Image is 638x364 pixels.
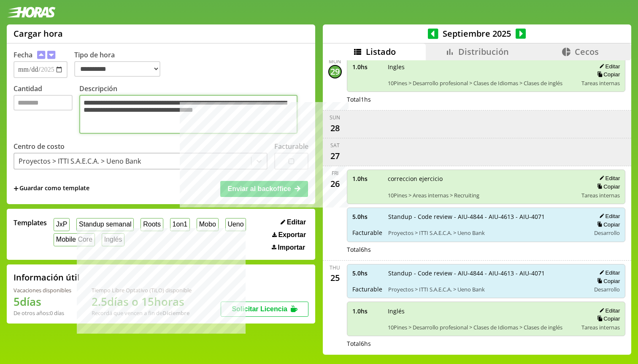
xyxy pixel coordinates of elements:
div: Fri [332,170,338,177]
label: Tipo de hora [74,50,167,78]
button: Editar [597,175,620,182]
label: Cantidad [14,84,79,136]
div: Tiempo Libre Optativo (TiLO) disponible [92,286,192,294]
span: Templates [14,218,47,227]
button: Editar [597,63,620,70]
h2: Información útil [14,272,80,283]
button: Editar [278,218,308,226]
span: Importar [278,244,305,251]
button: Exportar [270,231,308,239]
button: Copiar [595,278,620,285]
span: +Guardar como template [14,184,89,193]
img: logotipo [7,7,56,18]
label: Centro de costo [14,142,65,151]
div: Sun [330,114,340,121]
span: Exportar [278,231,306,239]
button: Inglés [102,233,124,246]
div: scrollable content [323,60,631,353]
button: Editar [597,269,620,276]
div: Recordá que vencen a fin de [92,309,192,317]
button: Editar [597,213,620,220]
span: 1.0 hs [352,63,382,71]
button: Roots [141,218,163,231]
input: Cantidad [14,95,73,111]
span: Solicitar Licencia [232,305,287,313]
span: Tareas internas [581,191,620,199]
button: Copiar [595,221,620,228]
button: Enviar al backoffice [220,181,308,197]
div: Thu [330,264,340,271]
span: 1.0 hs [352,175,382,183]
button: Solicitar Licencia [221,302,308,317]
div: 25 [328,271,342,285]
span: Enviar al backoffice [227,185,291,192]
button: Copiar [595,183,620,190]
span: Proyectos > ITTI S.A.E.C.A. > Ueno Bank [388,229,585,237]
span: Ingles [388,63,576,71]
span: Listado [366,46,396,57]
label: Descripción [79,84,308,136]
span: Inglés [388,307,576,315]
div: Proyectos > ITTI S.A.E.C.A. > Ueno Bank [19,156,141,166]
button: Standup semanal [76,218,134,231]
span: Septiembre 2025 [438,28,516,39]
div: 27 [328,149,342,162]
span: 1.0 hs [352,307,382,315]
span: Proyectos > ITTI S.A.E.C.A. > Ueno Bank [388,286,585,293]
span: Editar [287,218,306,226]
span: + [14,184,19,193]
h1: Cargar hora [14,28,63,39]
div: 26 [328,177,342,190]
div: 28 [328,121,342,135]
div: De otros años: 0 días [14,309,71,317]
span: Desarrollo [594,229,620,237]
span: Tareas internas [581,324,620,331]
div: Sat [330,142,340,149]
label: Facturable [274,142,308,151]
b: Diciembre [162,309,189,317]
div: Total 1 hs [347,95,626,103]
button: 1on1 [170,218,190,231]
button: Copiar [595,71,620,78]
button: Mobo [197,218,219,231]
span: Standup - Code review - AIU-4844 - AIU-4613 - AIU-4071 [388,269,585,277]
span: Standup - Code review - AIU-4844 - AIU-4613 - AIU-4071 [388,213,585,221]
span: 10Pines > Desarrollo profesional > Clases de Idiomas > Clases de inglés [388,79,576,87]
span: correccion ejercicio [388,175,576,183]
span: Facturable [352,285,382,293]
div: Total 6 hs [347,340,626,348]
button: Ueno [225,218,246,231]
span: Desarrollo [594,286,620,293]
button: JxP [54,218,70,231]
label: Fecha [14,50,32,59]
select: Tipo de hora [74,61,160,77]
div: 29 [328,65,342,78]
button: Mobile Core [54,233,95,246]
button: Editar [597,307,620,314]
span: Tareas internas [581,79,620,87]
div: Mon [329,58,341,65]
span: Distribución [458,46,509,57]
button: Copiar [595,315,620,322]
span: 10Pines > Desarrollo profesional > Clases de Idiomas > Clases de inglés [388,324,576,331]
textarea: Descripción [79,95,297,134]
div: Total 6 hs [347,245,626,253]
span: 10Pines > Areas internas > Recruiting [388,191,576,199]
span: Cecos [575,46,599,57]
div: Vacaciones disponibles [14,286,71,294]
span: Facturable [352,229,382,237]
h1: 5 días [14,294,71,309]
h1: 2.5 días o 15 horas [92,294,192,309]
span: 5.0 hs [352,213,382,221]
span: 5.0 hs [352,269,382,277]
